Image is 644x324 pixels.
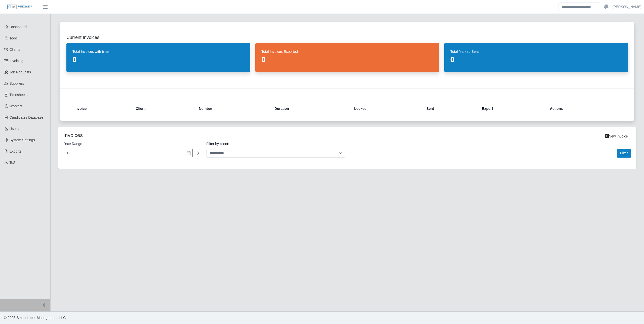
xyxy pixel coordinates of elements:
[72,49,244,54] dt: Total Invoices with time
[558,3,600,11] input: Search
[4,316,66,320] span: © 2025 Smart Labor Management, LLC
[10,59,23,63] span: Invoicing
[63,132,296,138] h4: Invoices
[10,81,24,85] span: Suppliers
[72,55,244,64] dd: 0
[63,141,202,147] label: Date Range
[261,49,433,54] dt: Total Invoices Exported
[10,70,31,74] span: Job Requests
[66,34,628,41] h2: Current Invoices
[450,49,622,54] dt: Total Marked Sent
[74,103,132,115] th: Invoice
[10,104,23,108] span: Workers
[478,103,546,115] th: Export
[195,103,270,115] th: Number
[206,141,345,147] label: Filter by client:
[613,4,641,10] a: [PERSON_NAME]
[261,55,433,64] dd: 0
[10,149,21,153] span: Exports
[10,48,20,52] span: Clients
[10,25,27,29] span: Dashboard
[10,36,17,40] span: Todo
[132,103,195,115] th: Client
[270,103,350,115] th: Duration
[546,103,620,115] th: Actions
[10,93,28,97] span: Timesheets
[422,103,478,115] th: Sent
[10,127,19,131] span: Users
[350,103,422,115] th: Locked
[10,161,16,165] span: ToS
[601,132,631,141] a: New Invoice
[450,55,622,64] dd: 0
[10,115,44,119] span: Candidates Database
[10,138,35,142] span: System Settings
[617,149,631,158] button: Filter
[7,4,32,10] img: SLM Logo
